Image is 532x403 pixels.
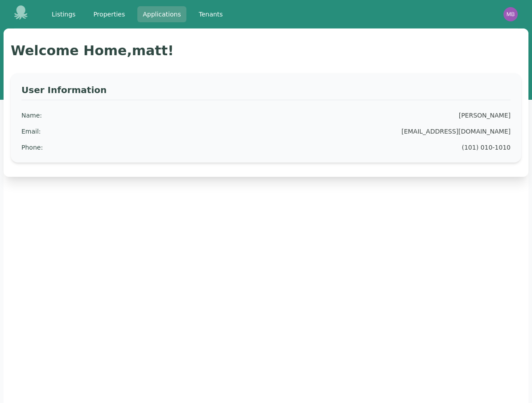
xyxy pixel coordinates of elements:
h3: User Information [21,84,511,100]
div: Phone : [21,143,43,152]
div: (101) 010-1010 [462,143,511,152]
a: Properties [88,6,130,22]
div: Name : [21,111,42,120]
div: [PERSON_NAME] [459,111,511,120]
a: Tenants [194,6,228,22]
a: Listings [46,6,81,22]
a: Applications [137,6,186,22]
div: [EMAIL_ADDRESS][DOMAIN_NAME] [401,127,511,136]
h1: Welcome Home, matt ! [11,43,521,59]
div: Email : [21,127,41,136]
